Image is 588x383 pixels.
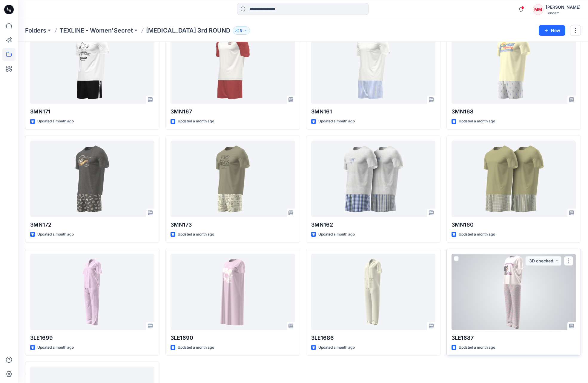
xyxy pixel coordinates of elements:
[311,27,435,104] a: 3MN161
[452,141,576,217] a: 3MN160
[178,231,214,238] p: Updated a month ago
[452,221,576,229] p: 3MN160
[533,4,544,15] div: MM
[30,221,154,229] p: 3MN172
[178,344,214,351] p: Updated a month ago
[311,107,435,116] p: 3MN161
[452,254,576,330] a: 3LE1687
[459,344,495,351] p: Updated a month ago
[30,334,154,342] p: 3LE1699
[25,26,46,35] a: Folders
[37,344,74,351] p: Updated a month ago
[171,107,295,116] p: 3MN167
[171,254,295,330] a: 3LE1690
[30,254,154,330] a: 3LE1699
[59,26,133,35] a: TEXLINE - Women'Secret
[171,141,295,217] a: 3MN173
[171,27,295,104] a: 3MN167
[37,118,74,124] p: Updated a month ago
[311,334,435,342] p: 3LE1686
[546,11,581,15] div: Tendam
[311,141,435,217] a: 3MN162
[171,221,295,229] p: 3MN173
[459,231,495,238] p: Updated a month ago
[311,221,435,229] p: 3MN162
[459,118,495,124] p: Updated a month ago
[546,4,581,11] div: [PERSON_NAME]
[452,107,576,116] p: 3MN168
[318,344,355,351] p: Updated a month ago
[452,27,576,104] a: 3MN168
[178,118,214,124] p: Updated a month ago
[240,27,242,34] p: 8
[539,25,565,36] button: New
[233,26,250,35] button: 8
[30,107,154,116] p: 3MN171
[37,231,74,238] p: Updated a month ago
[171,334,295,342] p: 3LE1690
[318,231,355,238] p: Updated a month ago
[452,334,576,342] p: 3LE1687
[30,141,154,217] a: 3MN172
[311,254,435,330] a: 3LE1686
[30,27,154,104] a: 3MN171
[318,118,355,124] p: Updated a month ago
[146,26,230,35] p: [MEDICAL_DATA] 3rd ROUND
